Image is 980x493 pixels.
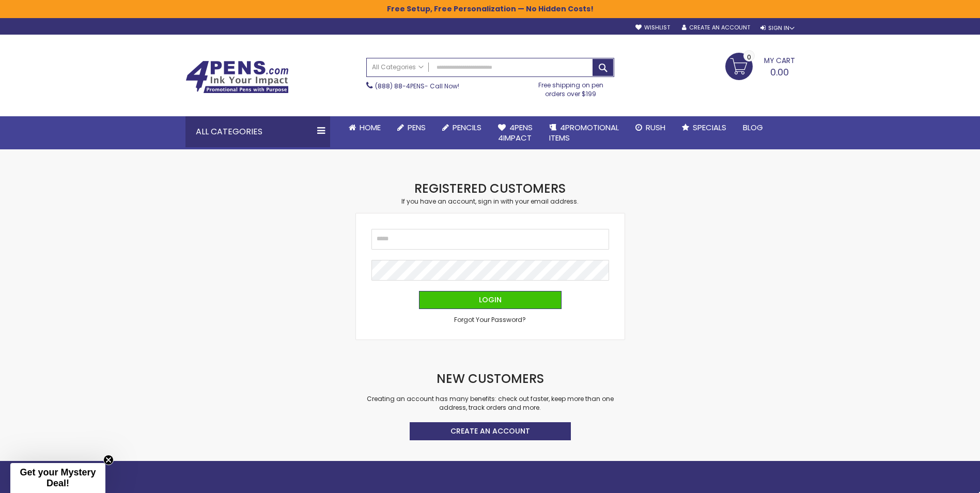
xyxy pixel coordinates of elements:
[367,58,429,75] a: All Categories
[541,116,627,150] a: 4PROMOTIONALITEMS
[410,422,571,440] a: Create an Account
[674,116,735,139] a: Specials
[549,122,619,143] span: 4PROMOTIONAL ITEMS
[185,116,330,147] div: All Categories
[635,24,670,32] a: Wishlist
[498,122,533,143] span: 4Pens 4impact
[103,455,114,465] button: Close teaser
[527,77,614,98] div: Free shipping on pen orders over $199
[356,395,625,411] p: Creating an account has many benefits: check out faster, keep more than one address, track orders...
[760,24,795,32] div: Sign In
[408,122,426,133] span: Pens
[627,116,674,139] a: Rush
[454,316,526,324] a: Forgot Your Password?
[375,82,459,90] span: - Call Now!
[360,122,381,133] span: Home
[372,63,424,71] span: All Categories
[453,122,481,133] span: Pencils
[747,52,751,62] span: 0
[693,122,726,133] span: Specials
[682,24,750,32] a: Create an Account
[454,315,526,324] span: Forgot Your Password?
[375,82,425,90] a: (888) 88-4PENS
[20,467,96,488] span: Get your Mystery Deal!
[185,60,289,94] img: 4Pens Custom Pens and Promotional Products
[725,53,795,79] a: 0.00 0
[743,122,763,133] span: Blog
[450,426,530,436] span: Create an Account
[414,180,566,197] strong: Registered Customers
[490,116,541,150] a: 4Pens4impact
[434,116,490,139] a: Pencils
[770,66,789,79] span: 0.00
[356,197,625,206] div: If you have an account, sign in with your email address.
[479,295,502,305] span: Login
[10,463,105,493] div: Get your Mystery Deal!Close teaser
[389,116,434,139] a: Pens
[419,291,562,309] button: Login
[646,122,665,133] span: Rush
[735,116,771,139] a: Blog
[437,370,544,387] strong: New Customers
[340,116,389,139] a: Home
